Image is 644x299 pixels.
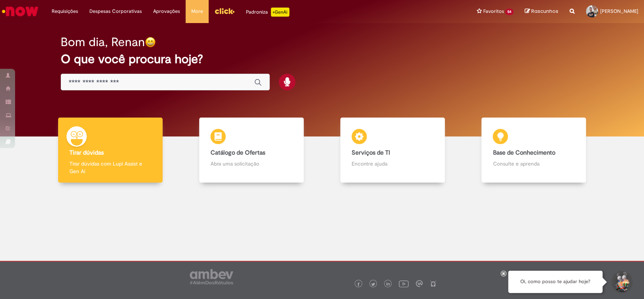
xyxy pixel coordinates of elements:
a: Catálogo de Ofertas Abra uma solicitação [181,118,322,183]
img: logo_footer_naosei.png [430,280,437,287]
a: Rascunhos [525,8,558,15]
p: +GenAi [271,8,289,17]
img: ServiceNow [1,4,40,19]
p: Abra uma solicitação [211,160,292,167]
b: Serviços de TI [352,149,390,156]
span: Requisições [52,8,78,15]
img: logo_footer_twitter.png [371,282,375,286]
img: logo_footer_ambev_rotulo_gray.png [190,269,233,284]
p: Consulte e aprenda [493,160,575,167]
p: Encontre ajuda [352,160,433,167]
img: click_logo_yellow_360x200.png [214,5,235,17]
b: Base de Conhecimento [493,149,555,156]
a: Serviços de TI Encontre ajuda [322,118,463,183]
span: Favoritos [483,8,504,15]
img: logo_footer_linkedin.png [386,282,390,287]
img: logo_footer_workplace.png [416,280,423,287]
div: Oi, como posso te ajudar hoje? [508,271,603,293]
span: More [191,8,203,15]
b: Tirar dúvidas [69,149,104,156]
span: [PERSON_NAME] [600,8,638,14]
a: Tirar dúvidas Tirar dúvidas com Lupi Assist e Gen Ai [40,118,181,183]
span: Rascunhos [531,8,558,15]
a: Base de Conhecimento Consulte e aprenda [463,118,604,183]
span: Despesas Corporativas [89,8,142,15]
button: Iniciar Conversa de Suporte [610,271,633,293]
span: 54 [505,9,513,15]
img: logo_footer_facebook.png [357,282,360,286]
p: Tirar dúvidas com Lupi Assist e Gen Ai [69,160,151,175]
b: Catálogo de Ofertas [211,149,265,156]
div: Padroniza [246,8,289,17]
span: Aprovações [153,8,180,15]
img: logo_footer_youtube.png [399,279,409,288]
h2: Bom dia, Renan [61,36,145,49]
img: happy-face.png [145,37,156,48]
h2: O que você procura hoje? [61,53,583,66]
